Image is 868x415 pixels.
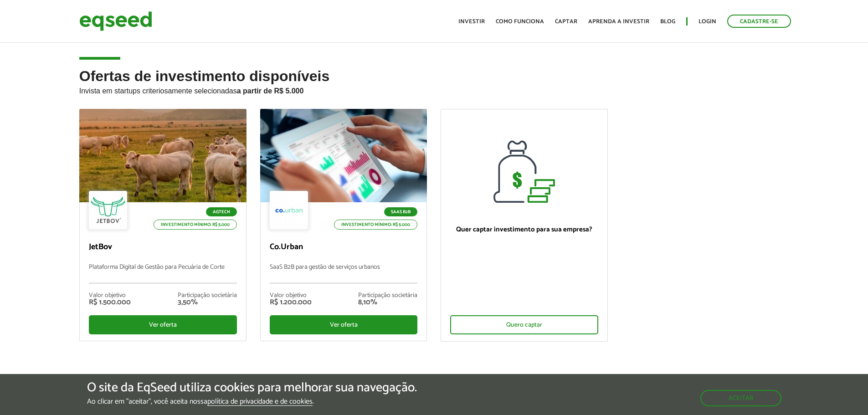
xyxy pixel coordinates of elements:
button: Aceitar [700,390,781,406]
p: Invista em startups criteriosamente selecionadas [79,84,789,95]
div: Participação societária [178,292,237,299]
a: Investir [458,19,485,25]
a: política de privacidade e de cookies [207,398,313,406]
div: 8,10% [358,299,417,306]
p: Investimento mínimo: R$ 5.000 [334,220,417,230]
a: Como funciona [496,19,544,25]
div: Quero captar [450,315,598,334]
a: Cadastre-se [727,15,791,28]
div: R$ 1.200.000 [270,299,312,306]
p: Agtech [206,207,237,216]
div: Participação societária [358,292,417,299]
p: Quer captar investimento para sua empresa? [450,225,598,234]
p: Investimento mínimo: R$ 5.000 [154,220,237,230]
p: SaaS B2B [384,207,417,216]
p: SaaS B2B para gestão de serviços urbanos [270,264,418,283]
div: Valor objetivo [89,292,131,299]
div: Ver oferta [270,315,418,334]
h5: O site da EqSeed utiliza cookies para melhorar sua navegação. [87,381,417,395]
h2: Ofertas de investimento disponíveis [79,68,789,109]
p: Ao clicar em "aceitar", você aceita nossa . [87,397,417,406]
img: EqSeed [79,9,152,33]
div: Ver oferta [89,315,237,334]
p: Co.Urban [270,242,418,252]
div: 3,50% [178,299,237,306]
div: R$ 1.500.000 [89,299,131,306]
strong: a partir de R$ 5.000 [237,87,304,95]
a: Captar [555,19,577,25]
div: Valor objetivo [270,292,312,299]
a: Agtech Investimento mínimo: R$ 5.000 JetBov Plataforma Digital de Gestão para Pecuária de Corte V... [79,109,247,341]
a: Aprenda a investir [588,19,649,25]
p: Plataforma Digital de Gestão para Pecuária de Corte [89,264,237,283]
a: Quer captar investimento para sua empresa? Quero captar [441,109,608,342]
a: Login [699,19,716,25]
a: Blog [660,19,675,25]
a: SaaS B2B Investimento mínimo: R$ 5.000 Co.Urban SaaS B2B para gestão de serviços urbanos Valor ob... [260,109,427,341]
p: JetBov [89,242,237,252]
